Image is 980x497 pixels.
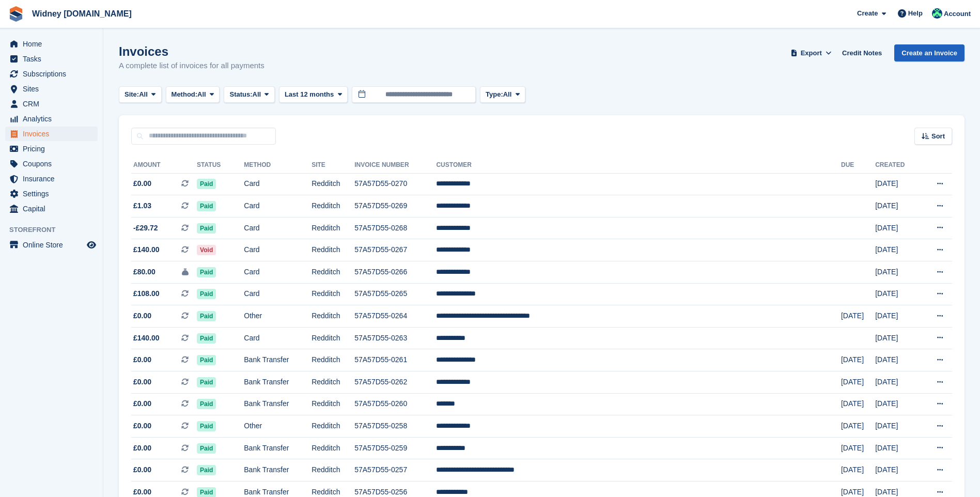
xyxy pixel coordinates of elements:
a: Create an Invoice [894,44,965,61]
span: £140.00 [133,333,160,344]
td: 57A57D55-0261 [354,349,436,371]
span: Settings [23,187,85,201]
td: 57A57D55-0269 [354,195,436,218]
span: Paid [197,465,216,475]
span: Home [23,37,85,51]
span: Help [908,8,923,19]
span: £0.00 [133,377,151,387]
td: Redditch [312,371,354,394]
td: Redditch [312,239,354,261]
td: [DATE] [875,327,920,349]
td: Redditch [312,459,354,482]
span: Analytics [23,112,85,126]
td: 57A57D55-0266 [354,261,436,284]
td: Redditch [312,349,354,371]
span: Coupons [23,157,85,171]
span: Paid [197,443,216,454]
th: Method [244,157,312,174]
a: menu [5,82,98,96]
td: [DATE] [875,349,920,371]
td: Bank Transfer [244,349,312,371]
th: Invoice Number [354,157,436,174]
span: Last 12 months [285,89,334,100]
span: All [139,89,148,100]
img: Emma [932,8,942,19]
span: All [253,89,261,100]
a: Preview store [85,239,98,251]
td: 57A57D55-0268 [354,217,436,239]
td: [DATE] [875,239,920,261]
span: Create [857,8,878,19]
span: Invoices [23,127,85,141]
td: [DATE] [875,371,920,394]
button: Site: All [119,86,162,103]
td: [DATE] [875,437,920,459]
td: Bank Transfer [244,459,312,482]
td: [DATE] [875,173,920,195]
span: £0.00 [133,178,151,189]
span: Insurance [23,172,85,186]
span: CRM [23,97,85,111]
a: menu [5,238,98,252]
td: [DATE] [841,349,875,371]
button: Type: All [480,86,525,103]
td: Card [244,217,312,239]
span: Tasks [23,52,85,66]
th: Site [312,157,354,174]
span: Type: [486,89,503,100]
span: Capital [23,201,85,216]
span: Paid [197,289,216,299]
td: Bank Transfer [244,393,312,415]
button: Export [788,44,834,61]
td: 57A57D55-0260 [354,393,436,415]
span: Paid [197,333,216,344]
td: [DATE] [875,393,920,415]
span: Method: [172,89,198,100]
span: Status: [229,89,252,100]
span: Paid [197,399,216,409]
td: 57A57D55-0258 [354,415,436,438]
td: Card [244,327,312,349]
img: stora-icon-8386f47178a22dfd0bd8f6a31ec36ba5ce8667c1dd55bd0f319d3a0aa187defe.svg [8,6,24,22]
span: Paid [197,311,216,321]
td: [DATE] [841,415,875,438]
span: -£29.72 [133,223,158,234]
td: Bank Transfer [244,437,312,459]
td: Redditch [312,261,354,284]
td: [DATE] [841,371,875,394]
th: Customer [436,157,841,174]
a: menu [5,172,98,186]
a: menu [5,52,98,66]
a: menu [5,142,98,156]
a: menu [5,37,98,51]
span: £0.00 [133,398,151,409]
td: Redditch [312,393,354,415]
span: Online Store [23,238,85,252]
th: Status [197,157,244,174]
td: 57A57D55-0263 [354,327,436,349]
a: menu [5,67,98,81]
td: [DATE] [875,459,920,482]
td: Card [244,173,312,195]
td: [DATE] [875,217,920,239]
td: Card [244,283,312,305]
td: 57A57D55-0267 [354,239,436,261]
a: menu [5,112,98,126]
span: Paid [197,355,216,365]
td: Bank Transfer [244,371,312,394]
td: Redditch [312,327,354,349]
span: £1.03 [133,200,151,211]
button: Last 12 months [279,86,348,103]
td: Redditch [312,305,354,328]
button: Status: All [224,86,274,103]
td: 57A57D55-0259 [354,437,436,459]
td: 57A57D55-0270 [354,173,436,195]
span: All [197,89,206,100]
span: Site: [125,89,139,100]
a: menu [5,157,98,171]
td: [DATE] [841,459,875,482]
a: menu [5,127,98,141]
td: Card [244,195,312,218]
td: [DATE] [841,437,875,459]
td: [DATE] [875,195,920,218]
